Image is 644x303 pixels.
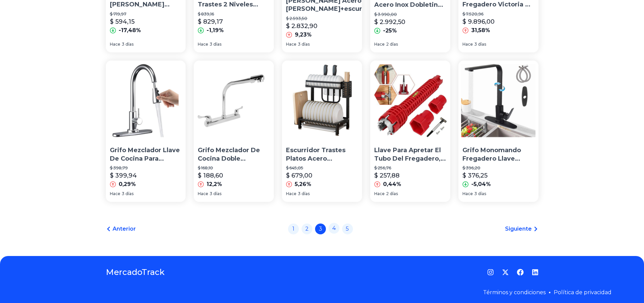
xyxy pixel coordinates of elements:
[462,171,487,180] p: $ 376,25
[198,11,270,17] p: $ 839,16
[374,12,447,17] p: $ 3.990,00
[458,61,539,202] a: Grifo Monomando Fregadero Llave Mezcladora Negra Con CubiertGrifo Monomando Fregadero Llave Mezcl...
[505,225,532,233] span: Siguiente
[210,191,221,196] span: 3 días
[462,146,534,163] p: Grifo Monomando Fregadero Llave Mezcladora Negra Con Cubiert
[282,61,362,141] img: Escurridor Trastes Platos Acero Inoxidable Fregadero Moderno
[106,61,186,202] a: Grifo Mezclador Llave De Cocina Para Fregadero 2 Color MateGrifo Mezclador Llave De Cocina Para F...
[110,17,135,26] p: $ 594,15
[302,224,312,234] a: 2
[298,191,310,196] span: 3 días
[122,42,134,47] span: 3 días
[374,17,405,27] p: $ 2.992,50
[198,171,223,180] p: $ 188,60
[286,146,358,163] p: Escurridor Trastes Platos Acero Inoxidable Fregadero Moderno
[458,61,539,141] img: Grifo Monomando Fregadero Llave Mezcladora Negra Con Cubiert
[113,225,136,233] span: Anterior
[502,269,509,276] a: Twitter
[374,165,446,171] p: $ 256,76
[462,165,534,171] p: $ 396,20
[194,61,274,202] a: Grifo Mezclador De Cocina Doble Comando Fregadero 6059 FullGrifo Mezclador De Cocina Doble Comand...
[474,42,486,47] span: 3 días
[532,269,539,276] a: LinkedIn
[554,289,612,296] a: Política de privacidad
[110,42,120,47] span: Hace
[286,21,317,31] p: $ 2.832,90
[298,42,310,47] span: 3 días
[106,225,136,233] a: Anterior
[286,171,312,180] p: $ 679,00
[462,11,534,17] p: $ 7.520,96
[198,165,270,171] p: $ 168,10
[119,26,141,34] p: -17,48%
[474,191,486,196] span: 3 días
[462,42,473,47] span: Hace
[207,26,224,34] p: -1,19%
[471,180,491,188] p: -5,04%
[207,180,222,188] p: 12,2%
[487,269,494,276] a: Instagram
[210,42,221,47] span: 3 días
[286,16,398,21] p: $ 2.593,50
[483,289,546,296] a: Términos y condiciones
[198,191,208,196] span: Hace
[286,42,296,47] span: Hace
[286,165,358,171] p: $ 645,05
[110,171,137,180] p: $ 399,94
[370,61,450,141] img: Llave Para Apretar El Tubo Del Fregadero, Cambiar Los Grifos
[462,191,473,196] span: Hace
[282,61,362,202] a: Escurridor Trastes Platos Acero Inoxidable Fregadero ModernoEscurridor Trastes Platos Acero Inoxi...
[110,165,182,171] p: $ 398,79
[194,61,274,141] img: Grifo Mezclador De Cocina Doble Comando Fregadero 6059 Full
[122,191,134,196] span: 3 días
[374,146,446,163] p: Llave Para Apretar El Tubo Del Fregadero, Cambiar Los Grifos
[198,42,208,47] span: Hace
[198,146,270,163] p: Grifo Mezclador De Cocina Doble Comando Fregadero 6059 Full
[119,180,136,188] p: 0,29%
[110,11,182,17] p: $ 719,97
[383,27,397,35] p: -25%
[295,180,311,188] p: 5,26%
[386,42,398,47] span: 2 días
[198,17,223,26] p: $ 829,17
[383,180,401,188] p: 0,44%
[374,191,385,196] span: Hace
[342,224,353,234] a: 5
[505,225,539,233] a: Siguiente
[462,17,495,26] p: $ 9.896,00
[517,269,524,276] a: Facebook
[386,191,398,196] span: 2 días
[374,171,400,180] p: $ 257,88
[329,223,339,234] a: 4
[471,26,490,34] p: 31,58%
[106,267,165,278] a: MercadoTrack
[370,61,450,202] a: Llave Para Apretar El Tubo Del Fregadero, Cambiar Los GrifosLlave Para Apretar El Tubo Del Fregad...
[110,146,182,163] p: Grifo Mezclador Llave De Cocina Para Fregadero 2 Color Mate
[106,61,186,141] img: Grifo Mezclador Llave De Cocina Para Fregadero 2 Color Mate
[110,191,120,196] span: Hace
[288,224,299,234] a: 1
[286,191,296,196] span: Hace
[374,42,385,47] span: Hace
[295,31,312,39] p: 9,23%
